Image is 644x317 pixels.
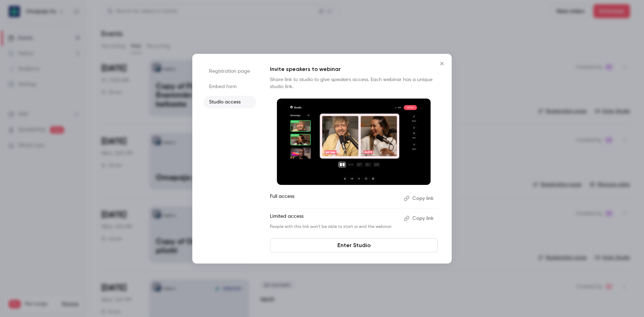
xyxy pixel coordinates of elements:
[203,80,256,93] li: Embed form
[203,65,256,78] li: Registration page
[277,99,431,185] img: Invite speakers to webinar
[401,193,438,204] button: Copy link
[270,238,438,252] a: Enter Studio
[270,193,398,204] p: Full access
[435,57,449,71] button: Close
[270,213,398,224] p: Limited access
[270,65,438,73] p: Invite speakers to webinar
[203,96,256,108] li: Studio access
[270,224,398,230] p: People with this link won't be able to start or end the webinar
[270,76,438,90] p: Share link to studio to give speakers access. Each webinar has a unique studio link.
[401,213,438,224] button: Copy link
